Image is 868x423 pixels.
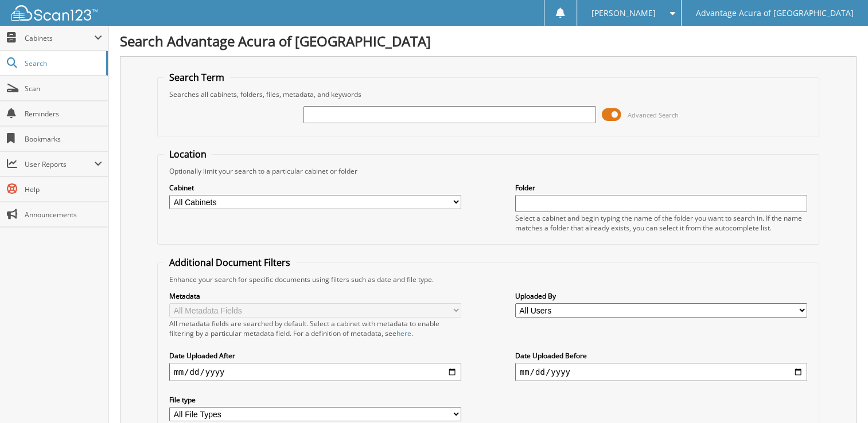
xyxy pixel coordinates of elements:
[169,291,461,301] label: Metadata
[591,10,656,17] span: [PERSON_NAME]
[811,368,868,423] iframe: Chat Widget
[25,33,94,43] span: Cabinets
[515,183,807,193] label: Folder
[169,183,461,193] label: Cabinet
[164,89,813,99] div: Searches all cabinets, folders, files, metadata, and keywords
[515,291,807,301] label: Uploaded By
[628,111,679,119] span: Advanced Search
[25,58,100,68] span: Search
[25,185,102,194] span: Help
[396,328,411,338] a: here
[25,109,102,119] span: Reminders
[515,351,807,361] label: Date Uploaded Before
[25,159,94,169] span: User Reports
[169,319,461,338] div: All metadata fields are searched by default. Select a cabinet with metadata to enable filtering b...
[515,363,807,381] input: end
[169,351,461,361] label: Date Uploaded After
[164,275,813,284] div: Enhance your search for specific documents using filters such as date and file type.
[164,71,230,84] legend: Search Term
[164,148,212,160] legend: Location
[169,363,461,381] input: start
[169,395,461,405] label: File type
[25,134,102,144] span: Bookmarks
[164,256,296,269] legend: Additional Document Filters
[25,84,102,93] span: Scan
[696,10,854,17] span: Advantage Acura of [GEOGRAPHIC_DATA]
[25,210,102,220] span: Announcements
[120,32,857,50] h1: Search Advantage Acura of [GEOGRAPHIC_DATA]
[164,166,813,176] div: Optionally limit your search to a particular cabinet or folder
[515,213,807,233] div: Select a cabinet and begin typing the name of the folder you want to search in. If the name match...
[11,5,98,21] img: scan123-logo-white.svg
